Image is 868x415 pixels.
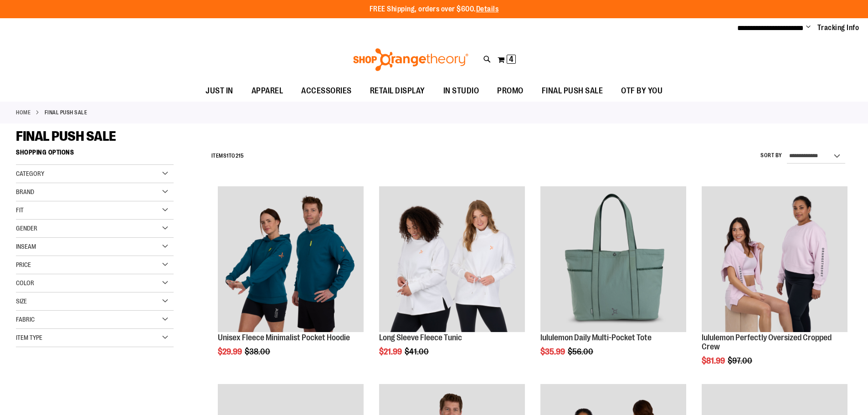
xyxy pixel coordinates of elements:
[16,261,31,268] span: Price
[817,23,859,33] a: Tracking Info
[697,182,852,388] div: product
[434,81,488,102] a: IN STUDIO
[205,81,233,101] span: JUST IN
[301,81,352,101] span: ACCESSORIES
[16,243,36,250] span: Inseam
[405,347,430,356] span: $41.00
[443,81,479,101] span: IN STUDIO
[540,186,686,332] img: lululemon Daily Multi-Pocket Tote
[476,5,499,13] a: Details
[379,333,462,342] a: Long Sleeve Fleece Tunic
[16,316,35,323] span: Fabric
[540,186,686,333] a: lululemon Daily Multi-Pocket Tote
[16,225,37,232] span: Gender
[540,347,566,356] span: $35.99
[16,128,116,144] span: FINAL PUSH SALE
[702,186,847,333] a: lululemon Perfectly Oversized Cropped Crew
[542,81,603,101] span: FINAL PUSH SALE
[236,153,244,159] span: 215
[379,186,525,332] img: Product image for Fleece Long Sleeve
[16,170,44,177] span: Category
[16,188,34,195] span: Brand
[16,108,31,117] a: Home
[568,347,595,356] span: $56.00
[226,153,229,159] span: 1
[361,81,434,102] a: RETAIL DISPLAY
[16,144,174,165] strong: Shopping Options
[252,81,283,101] span: APPAREL
[218,186,364,332] img: Unisex Fleece Minimalist Pocket Hoodie
[218,333,350,342] a: Unisex Fleece Minimalist Pocket Hoodie
[352,48,470,71] img: Shop Orangetheory
[488,81,533,102] a: PROMO
[292,81,361,102] a: ACCESSORIES
[540,333,652,342] a: lululemon Daily Multi-Pocket Tote
[621,81,663,101] span: OTF BY YOU
[16,297,27,305] span: Size
[379,347,403,356] span: $21.99
[16,206,24,214] span: Fit
[370,4,499,15] p: FREE Shipping, orders over $600.
[245,347,272,356] span: $38.00
[702,333,832,351] a: lululemon Perfectly Oversized Cropped Crew
[218,186,364,333] a: Unisex Fleece Minimalist Pocket Hoodie
[612,81,672,102] a: OTF BY YOU
[213,182,368,379] div: product
[45,108,87,117] strong: FINAL PUSH SALE
[242,81,293,102] a: APPAREL
[728,356,754,365] span: $97.00
[806,23,811,32] button: Account menu
[196,81,242,102] a: JUST IN
[533,81,612,101] a: FINAL PUSH SALE
[536,182,691,379] div: product
[760,152,782,159] label: Sort By
[16,334,42,341] span: Item Type
[211,149,244,163] h2: Items to
[379,186,525,333] a: Product image for Fleece Long Sleeve
[509,55,514,64] span: 4
[497,81,524,101] span: PROMO
[370,81,425,101] span: RETAIL DISPLAY
[218,347,243,356] span: $29.99
[16,279,34,287] span: Color
[702,186,847,332] img: lululemon Perfectly Oversized Cropped Crew
[375,182,529,379] div: product
[702,356,726,365] span: $81.99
